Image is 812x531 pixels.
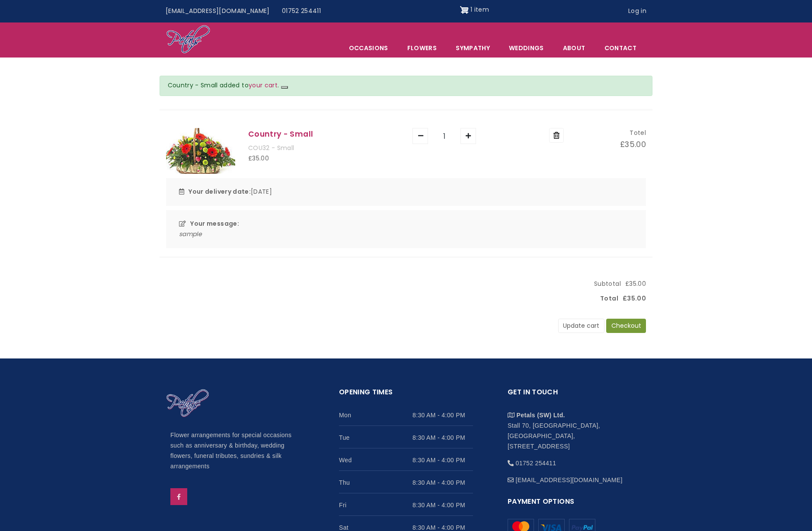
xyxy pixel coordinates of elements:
li: Tue [339,426,473,448]
li: Wed [339,448,473,471]
span: 8:30 AM - 4:00 PM [412,477,473,488]
li: 01752 254411 [508,451,642,468]
a: Contact [595,39,646,57]
img: Home [166,25,211,55]
h2: Get in touch [508,387,642,403]
span: Subtotal [590,279,625,289]
a: Sympathy [447,39,499,57]
li: Mon [339,403,473,426]
h2: Payment Options [508,496,642,513]
h5: Country - Small [248,128,400,140]
button: Update cart [558,319,604,333]
span: 8:30 AM - 4:00 PM [412,455,473,465]
div: Totel [577,128,646,138]
a: About [554,39,595,57]
li: Stall 70, [GEOGRAPHIC_DATA], [GEOGRAPHIC_DATA], [STREET_ADDRESS] [508,403,642,451]
a: Log in [622,3,652,19]
div: COU32 - Small [248,143,400,154]
div: sample [179,229,633,240]
h2: Opening Times [339,387,473,403]
img: Home [166,389,209,418]
li: Thu [339,471,473,493]
span: £35.00 [625,279,646,289]
span: Total [596,294,623,304]
div: £35.00 [577,138,646,151]
strong: Your message: [190,219,239,228]
a: Flowers [398,39,446,57]
button: Remove [549,128,564,143]
button: Close [281,86,288,89]
span: £35.00 [623,294,646,304]
img: Country [166,128,235,174]
strong: Petals (SW) Ltd. [517,412,565,419]
li: [EMAIL_ADDRESS][DOMAIN_NAME] [508,468,642,485]
span: Country - Small added to . [168,81,279,90]
span: 8:30 AM - 4:00 PM [412,410,473,420]
span: Weddings [500,39,553,57]
span: Occasions [340,39,397,57]
time: [DATE] [251,187,272,196]
a: [EMAIL_ADDRESS][DOMAIN_NAME] [160,3,276,19]
strong: Your delivery date: [189,187,251,196]
p: Flower arrangements for special occasions such as anniversary & birthday, wedding flowers, funera... [170,430,304,472]
span: 1 item [470,5,489,14]
span: 8:30 AM - 4:00 PM [412,500,473,510]
a: your cart [249,81,278,90]
span: 8:30 AM - 4:00 PM [412,432,473,443]
a: Shopping cart 1 item [460,3,489,17]
div: £35.00 [248,154,400,164]
li: Fri [339,493,473,516]
button: Checkout [606,319,646,333]
img: Shopping cart [460,3,469,17]
a: 01752 254411 [276,3,327,19]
